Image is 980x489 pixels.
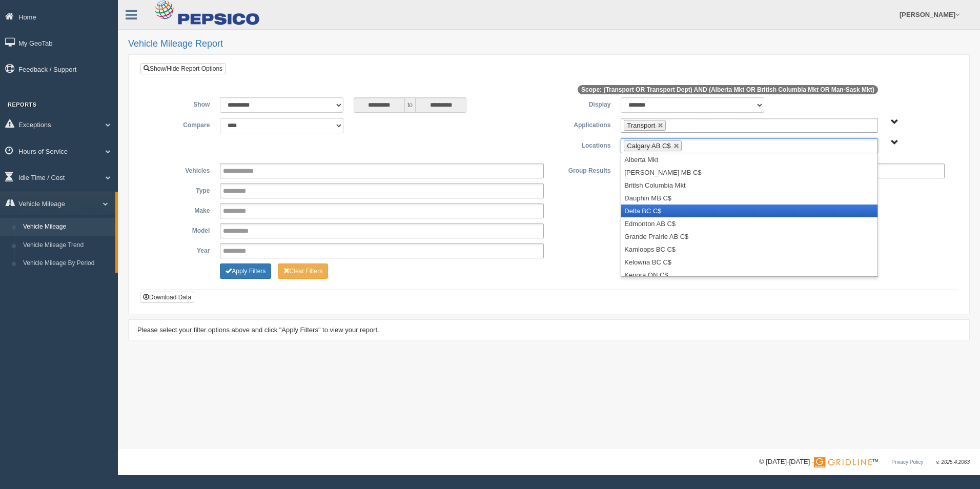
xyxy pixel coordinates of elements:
span: Transport [627,121,655,129]
li: Grande Prairie AB C$ [621,230,877,243]
h2: Vehicle Mileage Report [128,39,970,49]
button: Download Data [140,292,194,303]
label: Compare [148,118,215,130]
label: Locations [549,138,616,151]
label: Show [148,97,215,110]
span: to [405,97,415,113]
li: Kenora ON C$ [621,269,877,281]
span: Scope: (Transport OR Transport Dept) AND (Alberta Mkt OR British Columbia Mkt OR Man-Sask Mkt) [578,85,878,94]
li: Kamloops BC C$ [621,243,877,256]
li: Edmonton AB C$ [621,217,877,230]
label: Model [148,223,215,236]
div: © [DATE]-[DATE] - ™ [759,457,970,467]
label: Group Results [549,164,616,176]
a: Vehicle Mileage [18,218,115,236]
li: Dauphin MB C$ [621,192,877,205]
li: Delta BC C$ [621,205,877,217]
li: British Columbia Mkt [621,179,877,192]
label: Year [148,243,215,256]
a: Vehicle Mileage By Period [18,254,115,273]
span: Calgary AB C$ [627,142,670,150]
label: Make [148,203,215,216]
span: Please select your filter options above and click "Apply Filters" to view your report. [137,326,379,334]
button: Change Filter Options [278,263,329,279]
li: Kelowna BC C$ [621,256,877,269]
label: Vehicles [148,164,215,176]
label: Display [549,97,616,110]
a: Show/Hide Report Options [140,63,226,74]
label: Type [148,184,215,196]
button: Change Filter Options [220,263,271,279]
img: Gridline [814,457,872,467]
label: Applications [549,118,616,130]
span: v. 2025.4.2063 [936,459,970,465]
a: Privacy Policy [891,459,923,465]
li: Alberta Mkt [621,153,877,166]
li: [PERSON_NAME] MB C$ [621,166,877,179]
a: Vehicle Mileage Trend [18,236,115,255]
